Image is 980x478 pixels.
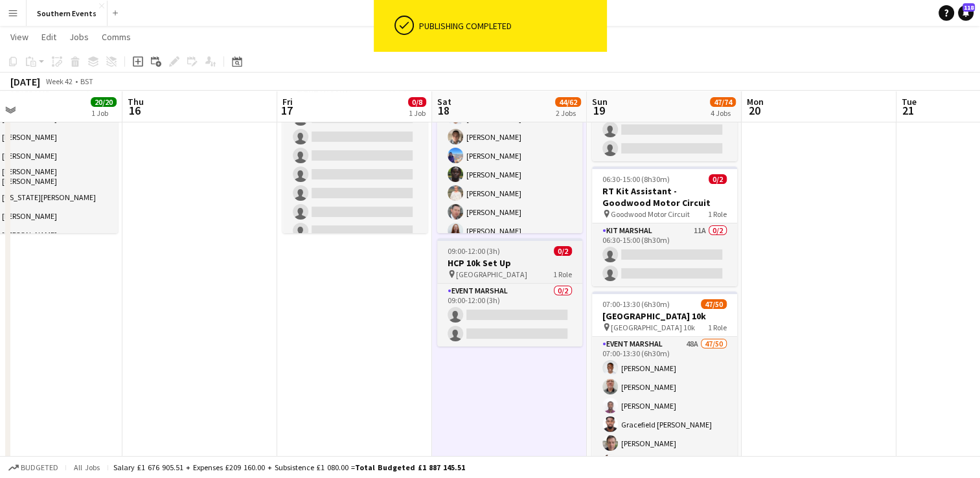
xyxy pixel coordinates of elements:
span: 47/50 [701,299,727,309]
span: 0/8 [408,97,426,107]
span: Sat [437,96,451,108]
span: 06:30-15:00 (8h30m) [602,174,670,184]
span: 44/62 [555,97,581,107]
span: 16 [126,103,144,118]
span: View [10,31,28,43]
span: 07:00-13:30 (6h30m) [602,299,670,309]
span: Tue [902,96,917,108]
div: Salary £1 676 905.51 + Expenses £209 160.00 + Subsistence £1 080.00 = [113,462,465,472]
span: 118 [963,3,975,12]
a: View [5,28,34,45]
div: 1 Job [409,108,426,118]
app-card-role: Kit Marshal25A0/206:00-13:30 (7h30m) [592,98,737,161]
span: 09:00-12:00 (3h) [448,246,500,256]
span: 20 [745,103,764,118]
h3: RT Kit Assistant - Goodwood Motor Circuit [592,185,737,209]
span: 1 Role [708,209,727,219]
span: All jobs [71,462,102,472]
div: 4 Jobs [711,108,735,118]
span: 21 [900,103,917,118]
span: 19 [590,103,608,118]
div: Publishing completed [419,20,602,32]
button: Budgeted [6,461,60,475]
span: Week 42 [43,76,75,86]
span: 17 [280,103,293,118]
app-job-card: 08:00-15:00 (7h)44/60Battersea Running Festival [GEOGRAPHIC_DATA] [GEOGRAPHIC_DATA]1 RoleEvent Ma... [437,41,582,233]
span: Comms [102,31,131,43]
app-job-card: 13:00-17:00 (4h)0/8Battersea RF Set Up [GEOGRAPHIC_DATA] [GEOGRAPHIC_DATA]1 RoleEvent Marshal1A0/... [282,41,427,233]
a: Edit [36,28,62,45]
span: Thu [128,96,144,108]
div: BST [80,76,93,86]
h3: [GEOGRAPHIC_DATA] 10k [592,310,737,322]
app-job-card: 06:30-15:00 (8h30m)0/2RT Kit Assistant - Goodwood Motor Circuit Goodwood Motor Circuit1 RoleKit M... [592,166,737,286]
div: 1 Job [91,108,116,118]
span: 0/2 [709,174,727,184]
span: 1 Role [553,269,572,279]
app-card-role: Event Marshal0/209:00-12:00 (3h) [437,284,582,347]
span: Edit [41,31,56,43]
span: Budgeted [21,463,58,472]
a: 118 [958,5,974,21]
h3: HCP 10k Set Up [437,257,582,269]
a: Jobs [64,28,94,45]
span: [GEOGRAPHIC_DATA] 10k [611,323,695,332]
span: 18 [435,103,451,118]
span: Goodwood Motor Circuit [611,209,690,219]
span: Jobs [69,31,89,43]
span: 20/20 [91,97,117,107]
app-job-card: 09:00-12:00 (3h)0/2HCP 10k Set Up [GEOGRAPHIC_DATA]1 RoleEvent Marshal0/209:00-12:00 (3h) [437,238,582,347]
span: 0/2 [554,246,572,256]
span: Total Budgeted £1 887 145.51 [355,462,465,472]
div: [DATE] [10,75,40,88]
app-card-role: Event Marshal1A0/813:00-17:00 (4h) [282,87,427,262]
span: 1 Role [708,323,727,332]
span: Sun [592,96,608,108]
app-card-role: Kit Marshal11A0/206:30-15:00 (8h30m) [592,223,737,286]
div: 2 Jobs [556,108,580,118]
a: Comms [97,28,136,45]
span: 47/74 [710,97,736,107]
button: Southern Events [27,1,108,26]
span: [GEOGRAPHIC_DATA] [456,269,527,279]
span: Fri [282,96,293,108]
span: Mon [747,96,764,108]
